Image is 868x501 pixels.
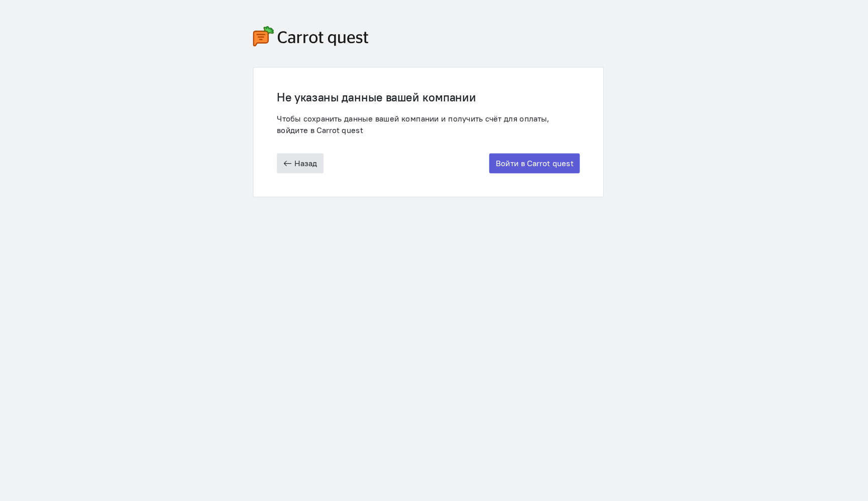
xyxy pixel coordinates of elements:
span: Назад [319,164,339,173]
button: Назад [304,160,344,177]
div: Чтобы сохранить данные вашей компании и получить счёт для оплаты, войдите в Carrot quest [304,124,564,145]
div: Не указаны данные вашей компании [304,106,564,117]
button: Войти в Carrot quest [486,160,564,177]
img: carrot-quest-logo.svg [283,50,383,68]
